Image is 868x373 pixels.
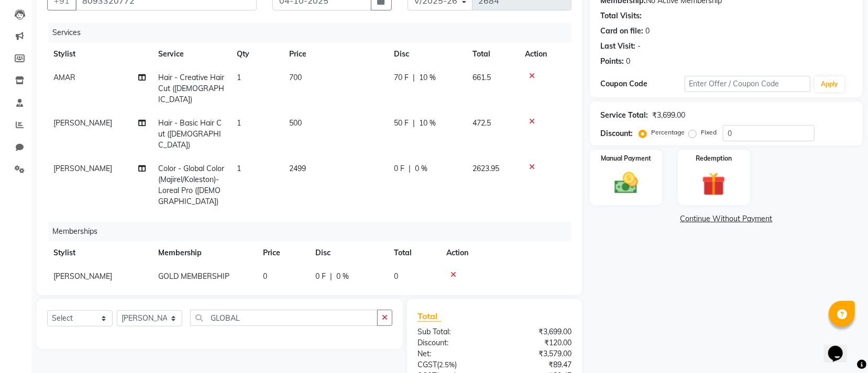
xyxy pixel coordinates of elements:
th: Action [440,241,572,265]
span: [PERSON_NAME] [53,118,112,128]
span: 70 F [394,72,409,83]
iframe: chat widget [824,331,858,363]
th: Total [466,42,519,66]
div: Total Visits: [600,10,642,21]
th: Service [152,42,230,66]
span: 10 % [419,72,436,83]
div: ₹3,699.00 [495,326,579,337]
span: [PERSON_NAME] [53,272,112,281]
th: Price [283,42,388,66]
div: Coupon Code [600,78,684,89]
span: Total [417,311,442,322]
label: Redemption [696,154,732,163]
span: 50 F [394,118,409,129]
span: | [409,163,411,174]
input: Search [190,310,378,326]
div: Discount: [410,337,495,348]
div: 0 [645,26,650,37]
span: CGST [417,360,437,369]
div: ( ) [410,359,495,370]
span: 1 [237,73,241,82]
span: AMAR [53,73,75,82]
span: 1 [237,118,241,128]
span: 661.5 [473,73,491,82]
th: Price [257,241,309,265]
button: Apply [815,76,844,92]
span: 2623.95 [473,164,499,173]
span: 472.5 [473,118,491,128]
span: Color - Global Color (Majirel/Koleston)- Loreal Pro ([DEMOGRAPHIC_DATA]) [158,164,224,206]
div: Last Visit: [600,41,635,52]
span: | [413,118,415,129]
label: Fixed [701,128,717,137]
div: Net: [410,348,495,359]
th: Membership [152,241,257,265]
div: Card on file: [600,26,643,37]
span: [PERSON_NAME] [53,164,112,173]
th: Action [519,42,572,66]
span: 10 % [419,118,436,129]
div: Services [48,23,579,42]
span: 0 % [415,163,427,174]
a: Continue Without Payment [592,213,861,224]
div: Points: [600,56,624,67]
div: Discount: [600,128,633,139]
span: GOLD MEMBERSHIP [158,272,229,281]
span: 0 F [394,163,404,174]
th: Disc [388,42,466,66]
span: 2.5% [439,360,455,369]
img: _cash.svg [607,169,645,197]
div: Service Total: [600,110,648,121]
span: 700 [289,73,302,82]
span: 1 [237,164,241,173]
div: ₹89.47 [495,359,579,370]
span: 500 [289,118,302,128]
img: _gift.svg [695,169,733,199]
th: Disc [309,241,388,265]
div: ₹3,699.00 [652,110,685,121]
th: Stylist [47,42,152,66]
label: Manual Payment [601,154,651,163]
span: Hair - Creative Hair Cut ([DEMOGRAPHIC_DATA]) [158,73,224,104]
div: ₹120.00 [495,337,579,348]
span: 0 % [336,271,349,282]
div: Sub Total: [410,326,495,337]
label: Percentage [651,128,685,137]
span: | [413,72,415,83]
div: 0 [626,56,630,67]
input: Enter Offer / Coupon Code [685,76,810,92]
div: Memberships [48,222,579,241]
div: ₹3,579.00 [495,348,579,359]
span: 2499 [289,164,306,173]
th: Qty [230,42,283,66]
span: 0 [394,272,398,281]
th: Total [388,241,440,265]
div: - [638,41,641,52]
span: | [330,271,332,282]
th: Stylist [47,241,152,265]
span: Hair - Basic Hair Cut ([DEMOGRAPHIC_DATA]) [158,118,222,150]
span: 0 [263,272,267,281]
span: 0 F [315,271,326,282]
